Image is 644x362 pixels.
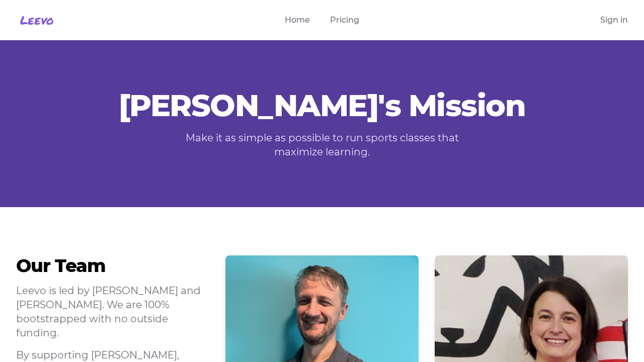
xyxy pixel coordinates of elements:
p: Make it as simple as possible to run sports classes that maximize learning. [177,131,467,159]
a: Sign in [600,14,628,26]
a: Leevo [16,12,54,28]
h2: Our Team [16,255,209,276]
a: Home [285,14,310,26]
p: [PERSON_NAME]'s Mission [16,90,628,121]
p: Leevo is led by [PERSON_NAME] and [PERSON_NAME]. We are 100% bootstrapped with no outside funding. [16,284,209,340]
a: Pricing [330,14,359,26]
